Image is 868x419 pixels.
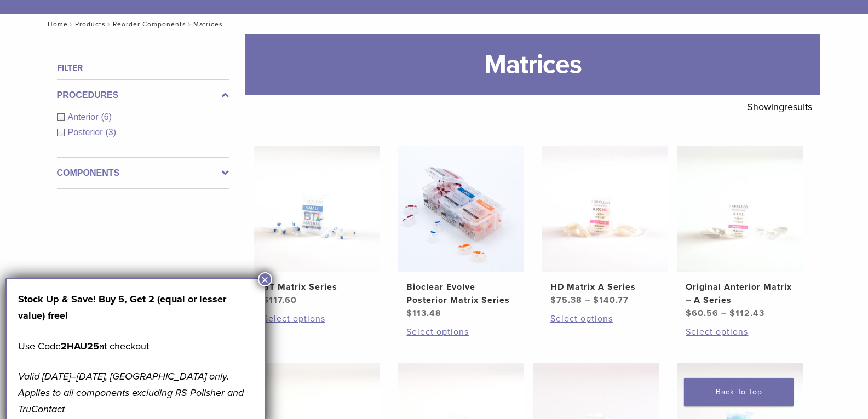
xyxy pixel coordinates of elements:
[263,312,371,325] a: Select options for “BT Matrix Series”
[542,146,668,272] img: HD Matrix A Series
[44,20,68,28] a: Home
[263,280,371,294] h2: BT Matrix Series
[550,312,659,325] a: Select options for “HD Matrix A Series”
[550,295,556,306] span: $
[406,308,412,319] span: $
[593,295,599,306] span: $
[75,20,106,28] a: Products
[747,95,812,118] p: Showing results
[721,308,727,319] span: –
[245,34,820,95] h1: Matrices
[258,272,272,286] button: Close
[254,146,380,272] img: BT Matrix Series
[729,308,764,319] bdi: 112.43
[686,308,692,319] span: $
[113,20,186,28] a: Reorder Components
[106,128,117,137] span: (3)
[686,280,794,307] h2: Original Anterior Matrix – A Series
[406,325,515,338] a: Select options for “Bioclear Evolve Posterior Matrix Series”
[18,293,226,322] strong: Stock Up & Save! Buy 5, Get 2 (equal or lesser value) free!
[676,146,804,320] a: Original Anterior Matrix - A SeriesOriginal Anterior Matrix – A Series
[406,308,441,319] bdi: 113.48
[68,128,106,137] span: Posterior
[106,21,113,27] span: /
[406,280,515,307] h2: Bioclear Evolve Posterior Matrix Series
[397,146,525,320] a: Bioclear Evolve Posterior Matrix SeriesBioclear Evolve Posterior Matrix Series $113.48
[398,146,524,272] img: Bioclear Evolve Posterior Matrix Series
[550,295,582,306] bdi: 75.38
[18,338,254,354] p: Use Code at checkout
[541,146,669,307] a: HD Matrix A SeriesHD Matrix A Series
[254,146,381,307] a: BT Matrix SeriesBT Matrix Series $117.60
[101,112,112,122] span: (6)
[68,21,75,27] span: /
[57,89,229,102] label: Procedures
[263,295,297,306] bdi: 117.60
[686,308,718,319] bdi: 60.56
[677,146,803,272] img: Original Anterior Matrix - A Series
[550,280,659,294] h2: HD Matrix A Series
[57,167,229,180] label: Components
[57,61,229,74] h4: Filter
[686,325,794,338] a: Select options for “Original Anterior Matrix - A Series”
[593,295,629,306] bdi: 140.77
[684,378,794,406] a: Back To Top
[186,21,193,27] span: /
[729,308,735,319] span: $
[585,295,590,306] span: –
[40,14,829,34] nav: Matrices
[68,112,101,122] span: Anterior
[61,340,99,352] strong: 2HAU25
[18,370,244,415] em: Valid [DATE]–[DATE], [GEOGRAPHIC_DATA] only. Applies to all components excluding RS Polisher and ...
